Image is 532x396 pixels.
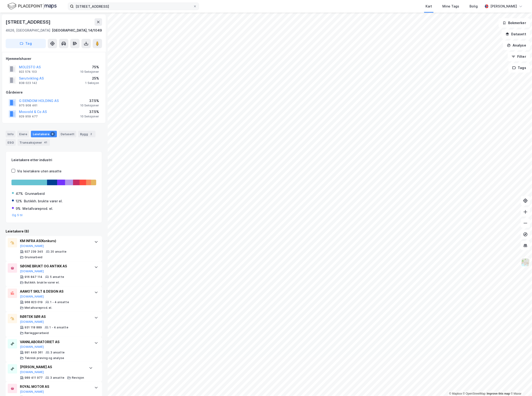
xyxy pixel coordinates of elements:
[25,376,43,380] div: 989 411 977
[89,132,94,136] div: 2
[20,269,44,273] button: [DOMAIN_NAME]
[52,28,102,33] div: [GEOGRAPHIC_DATA], 14/1049
[508,63,530,73] button: Tags
[78,131,95,137] div: Bygg
[508,52,530,61] button: Filter
[470,4,478,9] div: Bolig
[80,98,99,104] div: 37.5%
[19,115,38,118] div: 929 959 477
[59,131,76,137] div: Datasett
[16,191,23,196] div: 47%
[17,131,29,137] div: Eiere
[19,81,37,85] div: 838 023 142
[25,191,45,196] div: Grunnarbeid
[426,4,432,9] div: Kart
[80,115,99,118] div: 10 Seksjoner
[72,376,84,380] div: Revisjon
[50,275,64,279] div: 5 ansatte
[20,345,44,349] button: [DOMAIN_NAME]
[6,56,102,62] div: Hjemmelshaver
[509,374,532,396] div: Kontrollprogram for chat
[6,39,46,48] button: Tag
[20,370,44,374] button: [DOMAIN_NAME]
[25,306,52,310] div: Metallvareprod. el.
[25,275,42,279] div: 916 847 114
[442,4,459,9] div: Mine Tags
[50,132,55,136] div: 8
[6,90,102,95] div: Gårdeiere
[74,3,193,10] input: Søk på adresse, matrikkel, gårdeiere, leietakere eller personer
[50,300,69,304] div: 1 - 4 ansatte
[6,18,51,26] div: [STREET_ADDRESS]
[521,258,530,267] img: Z
[20,263,90,269] div: SØGNE BRUKT OG ANTIKK AS
[31,131,57,137] div: Leietakere
[20,289,90,294] div: AAMOT SKILT & DESIGN AS
[449,392,462,395] a: Mapbox
[25,326,42,329] div: 931 118 889
[20,238,90,244] div: KM INFRA AS (Konkurs)
[509,374,532,396] iframe: Chat Widget
[22,206,53,211] div: Metallvareprod. el.
[25,255,42,259] div: Grunnarbeid
[502,29,530,39] button: Datasett
[7,2,57,10] img: logo.f888ab2527a4732fd821a326f86c7f29.svg
[20,384,90,389] div: ROYAL MOTOR AS
[80,104,99,107] div: 10 Seksjoner
[20,320,44,324] button: [DOMAIN_NAME]
[49,326,68,329] div: 1 - 4 ansatte
[12,213,23,217] button: Og 5 til
[19,70,37,74] div: 922 574 103
[25,250,43,254] div: 927 239 345
[20,295,44,298] button: [DOMAIN_NAME]
[19,104,37,107] div: 975 908 461
[25,300,43,304] div: 968 823 019
[85,76,99,81] div: 25%
[499,18,530,28] button: Bokmerker
[6,131,15,137] div: Info
[25,281,59,284] div: Butikkh. brukte varer el.
[24,198,63,204] div: Butikkh. brukte varer el.
[85,81,99,85] div: 1 Seksjon
[25,331,49,335] div: Rørleggerarbeid
[20,244,44,248] button: [DOMAIN_NAME]
[80,109,99,115] div: 37.5%
[6,229,102,234] div: Leietakere (8)
[6,139,16,146] div: ESG
[20,339,90,345] div: VANNLABORATORIET AS
[80,70,99,74] div: 10 Seksjoner
[16,198,22,204] div: 12%
[17,168,62,174] div: Vis leietakere uten ansatte
[25,351,43,354] div: 991 449 361
[490,4,517,9] div: [PERSON_NAME]
[463,392,486,395] a: OpenStreetMap
[80,64,99,70] div: 75%
[50,376,64,380] div: 3 ansatte
[20,314,90,320] div: RØRTEK SØR AS
[18,139,50,146] div: Transaksjoner
[487,392,510,395] a: Improve this map
[50,351,65,354] div: 3 ansatte
[51,250,66,254] div: 20 ansatte
[20,390,44,394] button: [DOMAIN_NAME]
[503,41,530,50] button: Analyse
[20,364,84,370] div: [PERSON_NAME] AS
[25,356,64,360] div: Teknisk prøving og analyse
[16,206,21,211] div: 9%
[6,28,50,33] div: 4626, [GEOGRAPHIC_DATA]
[43,140,48,145] div: 41
[11,157,96,163] div: Leietakere etter industri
